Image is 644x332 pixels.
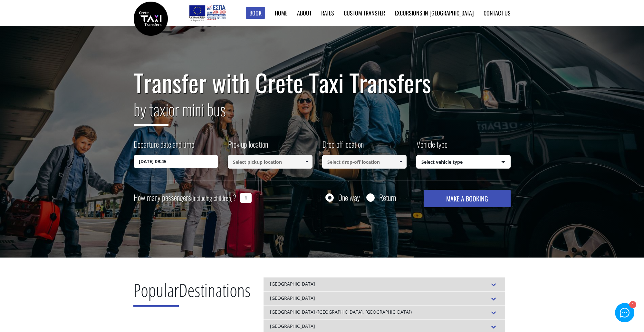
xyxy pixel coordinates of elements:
[264,277,505,291] div: [GEOGRAPHIC_DATA]
[264,305,505,319] div: [GEOGRAPHIC_DATA] ([GEOGRAPHIC_DATA], [GEOGRAPHIC_DATA])
[134,69,511,96] h1: Transfer with Crete Taxi Transfers
[395,9,474,17] a: Excursions in [GEOGRAPHIC_DATA]
[264,291,505,306] div: [GEOGRAPHIC_DATA]
[301,155,312,169] a: Show All Items
[424,190,510,207] button: MAKE A BOOKING
[134,96,511,131] h2: or mini bus
[396,155,406,169] a: Show All Items
[379,193,396,201] label: Return
[228,139,268,155] label: Pick up location
[344,9,385,17] a: Custom Transfer
[228,155,312,169] input: Select pickup location
[417,155,510,169] span: Select vehicle type
[338,193,360,201] label: One way
[134,190,236,206] label: How many passengers ?
[416,139,447,155] label: Vehicle type
[134,15,168,21] a: Crete Taxi Transfers | Safe Taxi Transfer Services from to Heraklion Airport, Chania Airport, Ret...
[322,139,364,155] label: Drop off location
[191,193,233,203] small: (including children)
[297,9,312,17] a: About
[275,9,287,17] a: Home
[133,277,251,312] h2: Destinations
[134,139,194,155] label: Departure date and time
[134,2,168,36] img: Crete Taxi Transfers | Safe Taxi Transfer Services from to Heraklion Airport, Chania Airport, Ret...
[133,278,179,307] span: Popular
[484,9,511,17] a: Contact us
[629,301,636,308] div: 1
[322,155,407,169] input: Select drop-off location
[321,9,334,17] a: Rates
[188,3,226,23] img: e-bannersEUERDF180X90.jpg
[134,97,168,126] span: by taxi
[246,7,265,19] a: Book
